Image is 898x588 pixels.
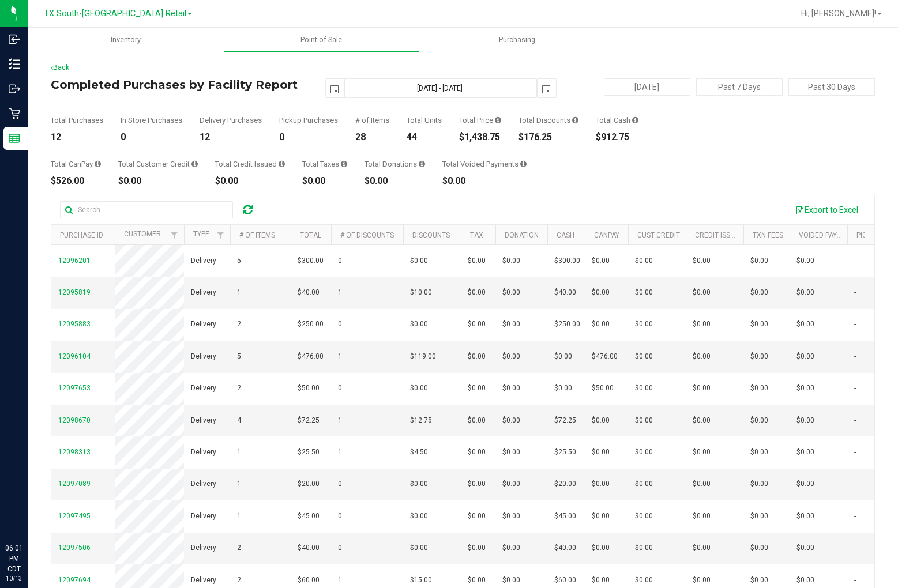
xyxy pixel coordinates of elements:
[338,415,342,426] span: 1
[410,575,432,586] span: $15.00
[95,35,156,45] span: Inventory
[502,478,520,489] span: $0.00
[191,542,216,553] span: Delivery
[502,415,520,426] span: $0.00
[298,447,320,458] span: $25.50
[801,9,876,18] span: Hi, [PERSON_NAME]!
[298,415,320,426] span: $72.25
[592,351,618,362] span: $476.00
[854,447,856,458] span: -
[750,542,768,553] span: $0.00
[325,79,344,99] span: select
[520,160,527,168] i: Sum of all voided payment transaction amounts, excluding tips and transaction fees, for all purch...
[796,447,814,458] span: $0.00
[58,480,91,488] span: 12097089
[237,511,241,522] span: 1
[237,383,241,394] span: 2
[459,133,501,142] div: $1,438.75
[419,28,615,52] a: Purchasing
[750,511,768,522] span: $0.00
[854,351,856,362] span: -
[9,58,20,70] inline-svg: Inventory
[635,383,653,394] span: $0.00
[592,383,614,394] span: $50.00
[211,225,230,244] a: Filter
[796,415,814,426] span: $0.00
[224,28,420,52] a: Point of Sale
[298,542,320,553] span: $40.00
[298,511,320,522] span: $45.00
[592,478,610,489] span: $0.00
[502,575,520,586] span: $0.00
[554,511,576,522] span: $45.00
[410,319,428,330] span: $0.00
[468,287,486,298] span: $0.00
[215,160,285,168] div: Total Credit Issued
[592,415,610,426] span: $0.00
[365,176,425,186] div: $0.00
[5,543,22,574] p: 06:01 PM CDT
[58,416,91,424] span: 12098670
[502,383,520,394] span: $0.00
[502,287,520,298] span: $0.00
[635,255,653,266] span: $0.00
[410,478,428,489] span: $0.00
[796,287,814,298] span: $0.00
[693,447,711,458] span: $0.00
[796,542,814,553] span: $0.00
[60,231,103,239] a: Purchase ID
[572,116,578,124] i: Sum of the discount values applied to the all purchases in the date range.
[796,319,814,330] span: $0.00
[788,200,866,220] button: Export to Excel
[635,319,653,330] span: $0.00
[695,231,743,239] a: Credit Issued
[693,255,711,266] span: $0.00
[502,542,520,553] span: $0.00
[502,255,520,266] span: $0.00
[635,415,653,426] span: $0.00
[302,176,347,186] div: $0.00
[58,288,91,296] span: 12095819
[693,383,711,394] span: $0.00
[554,255,580,266] span: $300.00
[191,287,216,298] span: Delivery
[51,78,325,91] h4: Completed Purchases by Facility Report
[468,383,486,394] span: $0.00
[753,231,783,239] a: Txn Fees
[124,230,161,238] a: Customer
[58,352,91,360] span: 12096104
[592,575,610,586] span: $0.00
[635,542,653,553] span: $0.00
[796,575,814,586] span: $0.00
[237,351,241,362] span: 5
[9,33,20,45] inline-svg: Inbound
[632,116,638,124] i: Sum of the successful, non-voided cash payment transactions for all purchases in the date range. ...
[237,255,241,266] span: 5
[285,35,358,45] span: Point of Sale
[191,511,216,522] span: Delivery
[191,351,216,362] span: Delivery
[854,575,856,586] span: -
[635,447,653,458] span: $0.00
[44,9,186,18] span: TX South-[GEOGRAPHIC_DATA] Retail
[355,133,389,142] div: 28
[502,447,520,458] span: $0.00
[483,35,551,45] span: Purchasing
[338,511,342,522] span: 0
[518,116,578,124] div: Total Discounts
[796,383,814,394] span: $0.00
[191,478,216,489] span: Delivery
[365,160,425,168] div: Total Donations
[298,383,320,394] span: $50.00
[750,575,768,586] span: $0.00
[554,478,576,489] span: $20.00
[237,447,241,458] span: 1
[468,319,486,330] span: $0.00
[341,160,347,168] i: Sum of the total taxes for all purchases in the date range.
[118,160,198,168] div: Total Customer Credit
[594,231,619,239] a: CanPay
[468,575,486,586] span: $0.00
[635,287,653,298] span: $0.00
[854,478,856,489] span: -
[9,133,20,144] inline-svg: Reports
